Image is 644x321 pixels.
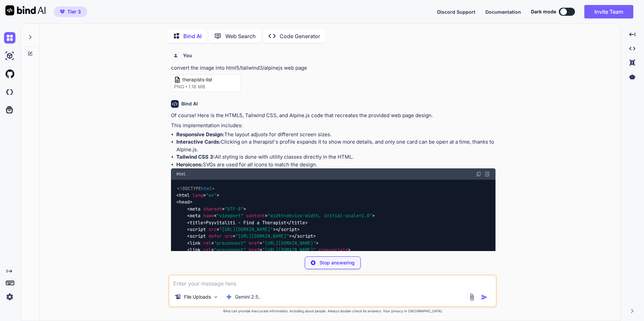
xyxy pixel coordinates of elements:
[190,206,200,212] span: meta
[209,226,217,232] span: src
[183,32,201,40] p: Bind AI
[584,5,633,18] button: Invite Team
[214,240,246,246] span: "preconnect"
[485,8,521,15] button: Documentation
[225,32,256,40] p: Web Search
[4,32,15,44] img: chat
[187,206,246,212] span: < = >
[281,226,297,232] span: script
[318,247,348,253] span: crossorigin
[468,293,476,301] img: attachment
[476,171,481,177] img: copy
[176,199,192,205] span: < >
[531,8,556,15] span: Dark mode
[4,50,15,62] img: ai-studio
[292,233,316,239] span: </ >
[168,309,497,314] p: Bind can provide inaccurate information, including about people. Always double-check its answers....
[203,206,222,212] span: charset
[214,247,246,253] span: "preconnect"
[206,192,217,198] span: "en"
[249,240,259,246] span: href
[437,9,475,15] span: Discord Support
[190,233,206,239] span: script
[286,220,308,226] span: </ >
[203,213,214,219] span: name
[4,291,15,303] img: settings
[481,294,488,301] img: icon
[174,83,184,90] span: png
[190,213,200,219] span: meta
[235,233,289,239] span: "[URL][DOMAIN_NAME]"
[176,139,221,145] strong: Interactive Cards:
[203,240,211,246] span: rel
[485,9,521,15] span: Documentation
[176,131,224,138] strong: Responsive Design:
[184,294,211,300] p: File Uploads
[4,68,15,80] img: githubLight
[190,226,206,232] span: script
[67,8,81,15] span: Tier 3
[235,294,261,300] p: Gemini 2.5..
[213,294,219,300] img: Pick Models
[5,5,46,15] img: Bind AI
[187,233,292,239] span: < = >
[192,192,203,198] span: lang
[292,220,305,226] span: title
[179,192,190,198] span: html
[60,10,65,14] img: premium
[226,294,232,300] img: Gemini 2.5 Pro
[176,161,495,169] li: SVGs are used for all icons to match the design.
[484,171,490,177] img: Open in Browser
[209,233,222,239] span: defer
[437,8,475,15] button: Discord Support
[297,233,313,239] span: script
[187,220,206,226] span: < >
[187,226,276,232] span: < = >
[176,131,495,139] li: The layout adjusts for different screen sizes.
[171,122,495,130] p: This implementation includes:
[219,226,273,232] span: "[URL][DOMAIN_NAME]"
[190,240,200,246] span: link
[225,206,243,212] span: "UTF-8"
[203,247,211,253] span: rel
[190,247,200,253] span: link
[179,199,190,205] span: head
[187,213,375,219] span: < = = >
[182,76,236,83] span: therapists-list
[177,185,215,191] span: <!DOCTYPE >
[176,138,495,153] li: Clicking on a therapist's profile expands it to show more details, and only one card can be open ...
[176,153,495,161] li: All styling is done with utility classes directly in the HTML.
[181,100,198,107] h6: Bind AI
[176,154,215,160] strong: Tailwind CSS 3:
[187,240,318,246] span: < = = >
[262,247,316,253] span: "[URL][DOMAIN_NAME]"
[225,233,233,239] span: src
[171,112,495,119] p: Of course! Here is the HTML5, Tailwind CSS, and Alpine.js code that recreates the provided web pa...
[176,161,203,168] strong: Heroicons:
[262,240,316,246] span: "[URL][DOMAIN_NAME]"
[217,213,243,219] span: "viewport"
[176,171,186,177] span: Html
[176,192,219,198] span: < = >
[190,220,203,226] span: title
[246,213,265,219] span: content
[171,64,495,72] p: convert the image into html5/tailwind3/alpinejs web page
[319,259,355,266] p: Stop answering
[188,83,205,90] span: 1.18 MB
[249,247,259,253] span: href
[183,52,192,59] h6: You
[201,185,212,191] span: html
[54,6,87,17] button: premiumTier 3
[276,226,300,232] span: </ >
[187,247,351,253] span: < = = >
[268,213,372,219] span: "width=device-width, initial-scale=1.0"
[280,32,320,40] p: Code Generator
[4,86,15,98] img: darkCloudIdeIcon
